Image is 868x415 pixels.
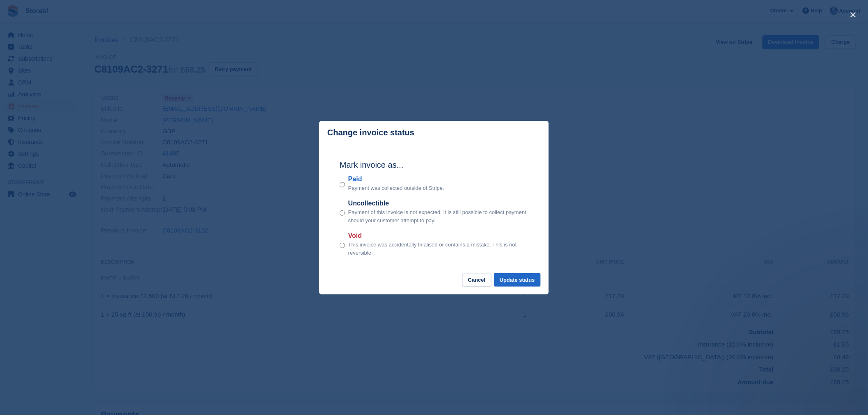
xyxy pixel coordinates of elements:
[348,241,528,257] p: This invoice was accidentally finalised or contains a mistake. This is not reversible.
[327,128,414,137] p: Change invoice status
[348,198,528,208] label: Uncollectible
[348,208,528,224] p: Payment of this invoice is not expected. It is still possible to collect payment should your cust...
[340,159,528,171] h2: Mark invoice as...
[462,273,491,287] button: Cancel
[348,174,444,184] label: Paid
[348,184,444,192] p: Payment was collected outside of Stripe.
[348,231,528,241] label: Void
[494,273,541,287] button: Update status
[847,8,860,21] button: close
